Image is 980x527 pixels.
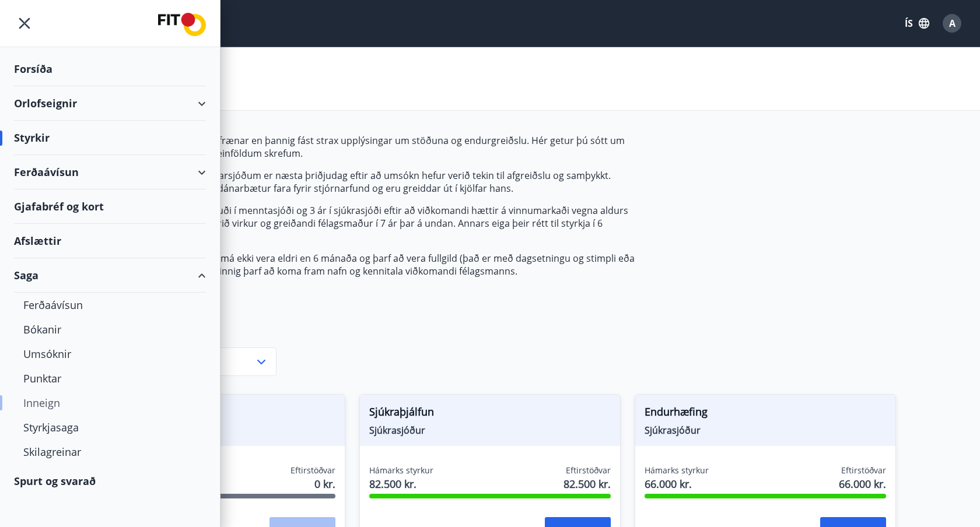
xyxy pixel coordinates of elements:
[84,204,635,243] p: Réttur til styrkja helst í 12 mánuði í menntasjóði og 3 ár í sjúkrasjóði eftir að viðkomandi hætt...
[23,317,197,342] div: Bókanir
[645,465,709,476] span: Hámarks styrkur
[23,293,197,317] div: Ferðaávísun
[14,189,206,224] div: Gjafabréf og kort
[898,13,936,34] button: ÍS
[14,121,206,155] div: Styrkir
[314,476,335,491] span: 0 kr.
[14,258,206,293] div: Saga
[938,9,966,37] button: A
[14,155,206,189] div: Ferðaávísun
[158,13,206,36] img: union_logo
[23,440,197,464] div: Skilagreinar
[645,476,709,491] span: 66.000 kr.
[841,465,886,476] span: Eftirstöðvar
[14,86,206,121] div: Orlofseignir
[290,465,335,476] span: Eftirstöðvar
[645,424,886,437] span: Sjúkrasjóður
[645,404,886,424] span: Endurhæfing
[14,52,206,86] div: Forsíða
[369,476,433,491] span: 82.500 kr.
[23,415,197,440] div: Styrkjasaga
[84,134,635,160] p: Umsóknir úr sjóðum FIT eru rafrænar en þannig fást strax upplýsingar um stöðuna og endurgreiðslu....
[14,464,206,498] div: Spurt og svarað
[369,404,611,424] span: Sjúkraþjálfun
[369,424,611,437] span: Sjúkrasjóður
[566,465,611,476] span: Eftirstöðvar
[563,476,611,491] span: 82.500 kr.
[84,252,635,277] p: Athugið að kvittun (reikningur) má ekki vera eldri en 6 mánaða og þarf að vera fullgild (það er m...
[14,13,35,34] button: menu
[839,476,886,491] span: 66.000 kr.
[84,169,635,195] p: Greiðsludagur styrkja úr styrktarsjóðum er næsta þriðjudag eftir að umsókn hefur verið tekin til ...
[23,391,197,415] div: Inneign
[23,342,197,366] div: Umsóknir
[369,465,433,476] span: Hámarks styrkur
[14,224,206,258] div: Afslættir
[949,17,956,30] span: A
[23,366,197,391] div: Punktar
